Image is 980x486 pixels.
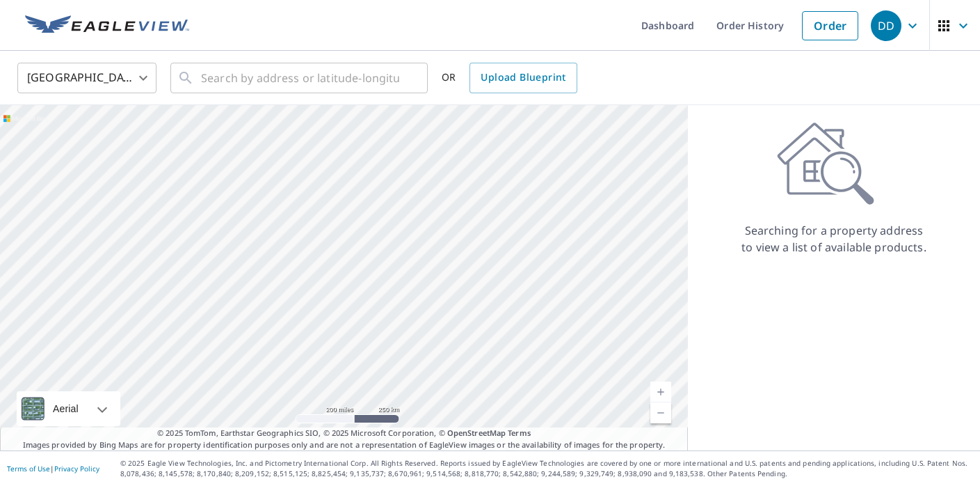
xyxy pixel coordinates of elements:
a: Privacy Policy [54,464,99,473]
span: Upload Blueprint [481,69,565,86]
div: DD [871,10,901,41]
p: Searching for a property address to view a list of available products. [741,222,927,256]
a: Order [802,11,858,40]
div: Aerial [49,391,83,426]
p: | [7,464,99,473]
input: Search by address or latitude-longitude [201,58,399,97]
a: Current Level 5, Zoom Out [650,402,671,423]
a: Upload Blueprint [469,63,577,93]
a: Terms [508,428,531,438]
span: © 2025 TomTom, Earthstar Geographics SIO, © 2025 Microsoft Corporation, © [157,428,531,439]
a: Current Level 5, Zoom In [650,382,671,402]
div: [GEOGRAPHIC_DATA] [17,58,156,97]
div: OR [442,63,577,93]
a: Terms of Use [7,464,50,473]
img: EV Logo [25,15,189,36]
a: OpenStreetMap [447,428,506,438]
p: © 2025 Eagle View Technologies, Inc. and Pictometry International Corp. All Rights Reserved. Repo... [120,458,973,479]
div: Aerial [17,391,120,426]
